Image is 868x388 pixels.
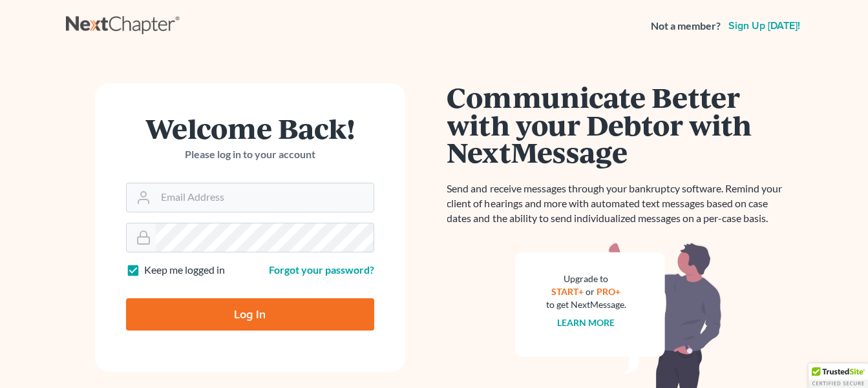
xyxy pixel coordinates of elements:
[551,286,584,297] a: START+
[597,286,620,297] a: PRO+
[557,317,615,328] a: Learn more
[651,19,721,34] strong: Not a member?
[269,263,374,276] a: Forgot your password?
[126,298,374,331] input: Log In
[546,272,626,285] div: Upgrade to
[546,298,626,311] div: to get NextMessage.
[726,21,803,31] a: Sign up [DATE]!
[156,183,374,212] input: Email Address
[809,363,868,388] div: TrustedSite Certified
[144,263,225,278] label: Keep me logged in
[126,114,374,142] h1: Welcome Back!
[126,147,374,162] p: Please log in to your account
[447,83,790,166] h1: Communicate Better with your Debtor with NextMessage
[586,286,595,297] span: or
[447,181,790,226] p: Send and receive messages through your bankruptcy software. Remind your client of hearings and mo...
